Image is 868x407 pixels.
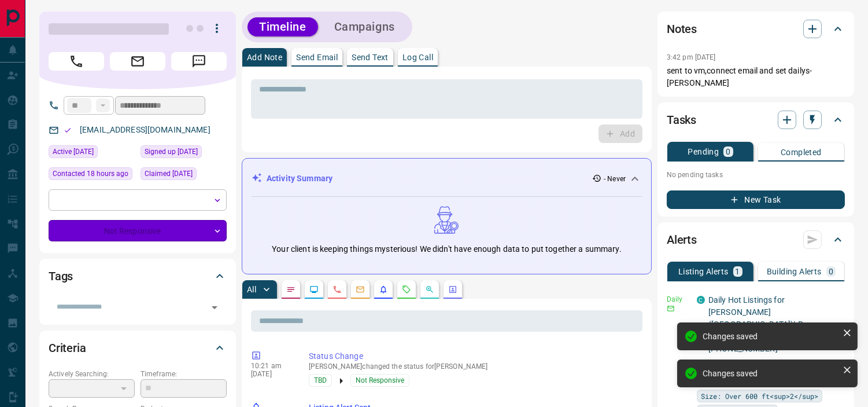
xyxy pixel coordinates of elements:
[206,299,223,316] button: Open
[141,369,227,379] p: Timeframe:
[309,285,319,294] svg: Lead Browsing Activity
[667,20,697,38] h2: Notes
[141,145,227,162] div: Fri Apr 12 2024
[49,339,86,357] h2: Criteria
[49,145,135,162] div: Fri Apr 12 2024
[667,53,716,61] p: 3:42 pm [DATE]
[286,285,296,294] svg: Notes
[697,296,705,304] div: condos.ca
[667,166,845,184] p: No pending tasks
[267,173,333,185] p: Activity Summary
[708,295,807,353] a: Daily Hot Listings for [PERSON_NAME] ([GEOGRAPHIC_DATA])! By [PERSON_NAME] @ [PHONE_NUMBER]
[49,369,135,379] p: Actively Searching:
[667,106,845,134] div: Tasks
[53,168,128,179] span: Contacted 18 hours ago
[80,125,210,134] a: [EMAIL_ADDRESS][DOMAIN_NAME]
[667,15,845,43] div: Notes
[667,65,845,89] p: sent to vm,connect email and set dailys-[PERSON_NAME]
[736,267,740,276] p: 1
[667,294,690,305] p: Daily
[251,362,291,370] p: 10:21 am
[781,148,822,156] p: Completed
[402,53,433,61] p: Log Call
[678,267,729,276] p: Listing Alerts
[145,168,193,179] span: Claimed [DATE]
[309,362,638,371] p: [PERSON_NAME] changed the status for [PERSON_NAME]
[323,17,407,36] button: Campaigns
[767,267,822,276] p: Building Alerts
[251,370,291,378] p: [DATE]
[296,53,338,61] p: Send Email
[272,243,621,255] p: Your client is keeping things mysterious! We didn't have enough data to put together a summary.
[356,285,365,294] svg: Emails
[667,305,675,313] svg: Email
[703,332,838,341] div: Changes saved
[356,375,404,386] span: Not Responsive
[667,111,696,129] h2: Tasks
[703,369,838,378] div: Changes saved
[141,167,227,184] div: Fri Apr 12 2024
[49,52,104,71] span: Call
[247,285,256,294] p: All
[448,285,457,294] svg: Agent Actions
[171,52,227,71] span: Message
[64,126,72,134] svg: Email Valid
[604,174,626,184] p: - Never
[425,285,434,294] svg: Opportunities
[247,53,282,61] p: Add Note
[688,148,719,156] p: Pending
[49,167,135,184] div: Tue Oct 14 2025
[402,285,411,294] svg: Requests
[829,267,833,276] p: 0
[667,230,697,249] h2: Alerts
[252,168,642,189] div: Activity Summary- Never
[49,334,227,362] div: Criteria
[145,146,198,157] span: Signed up [DATE]
[314,375,327,386] span: TBD
[726,148,730,156] p: 0
[248,17,318,36] button: Timeline
[667,190,845,209] button: New Task
[49,267,73,285] h2: Tags
[352,53,389,61] p: Send Text
[110,52,165,71] span: Email
[49,220,227,241] div: Not Responsive
[333,285,342,294] svg: Calls
[49,262,227,290] div: Tags
[667,226,845,254] div: Alerts
[309,350,638,362] p: Status Change
[379,285,388,294] svg: Listing Alerts
[53,146,94,157] span: Active [DATE]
